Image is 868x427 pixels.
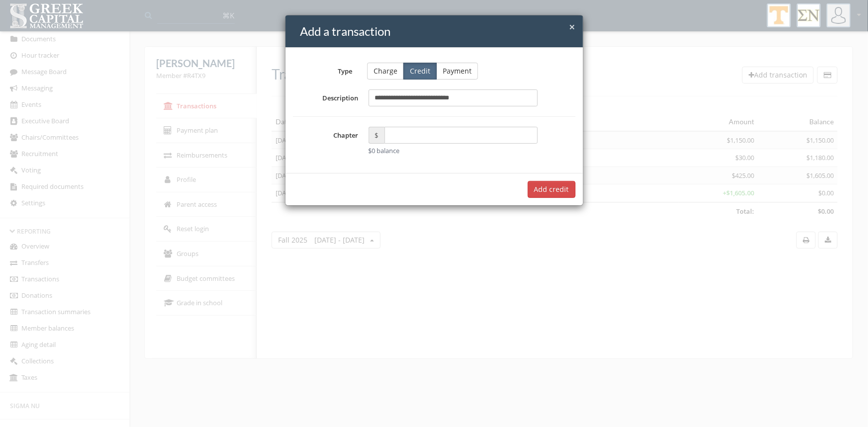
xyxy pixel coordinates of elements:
span: × [570,20,576,34]
button: Charge [367,63,404,80]
h4: Add a transaction [300,23,576,40]
label: Chapter [293,127,364,156]
span: $ [369,127,385,144]
button: Credit [403,63,437,80]
label: Description [293,89,364,106]
label: Type [286,63,360,76]
button: Add credit [528,181,576,198]
button: Payment [436,63,478,80]
div: $0 balance [369,146,538,156]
